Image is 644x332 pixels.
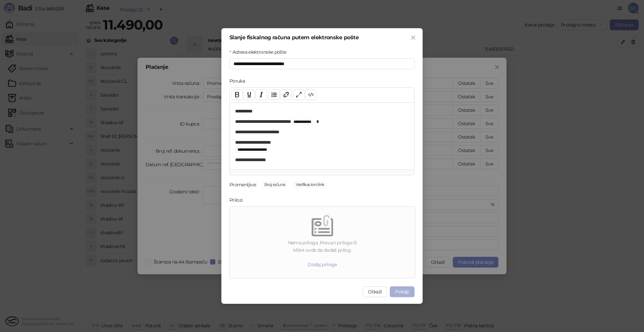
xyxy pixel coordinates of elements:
input: Adresa elektronske pošte [229,58,415,69]
button: Pošalji [390,286,415,297]
span: Verifikacioni link [293,181,327,188]
button: Italic [256,89,267,100]
div: Slanje fiskalnog računa putem elektronske pošte [229,35,415,40]
span: emptyNema priloga. Prevuci priloge iliklikni ovde da dodaš prilog.Dodaj priloge [232,209,412,275]
button: Underline [244,89,255,100]
div: Nema priloga. Prevuci priloge ili klikni ovde da dodaš prilog. [232,239,412,254]
label: Adresa elektronske pošte [229,48,290,56]
label: Poruka [229,77,249,85]
button: Otkaži [363,286,387,297]
button: List [268,89,280,100]
span: Broj računa [262,181,288,188]
button: Dodaj priloge [302,259,342,270]
button: Close [408,32,419,43]
span: Zatvori [408,35,419,40]
div: Promenljive: [229,181,256,188]
label: Prilozi [229,196,247,204]
button: Full screen [293,89,305,100]
img: empty [312,215,333,236]
span: close [411,35,416,40]
button: Code view [305,89,317,100]
button: Link [280,89,292,100]
button: Bold [231,89,243,100]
